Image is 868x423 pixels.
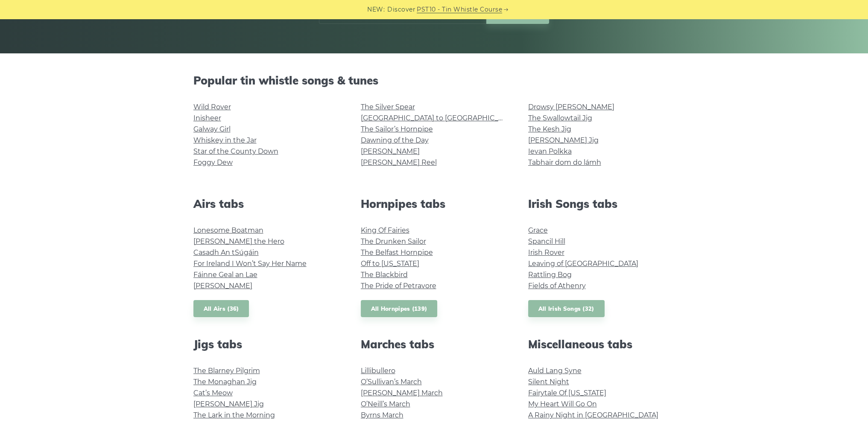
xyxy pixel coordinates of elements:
[193,400,264,408] a: [PERSON_NAME] Jig
[528,338,675,351] h2: Miscellaneous tabs
[361,103,415,111] a: The Silver Spear
[361,411,403,419] a: Byrns March
[193,367,260,375] a: The Blarney Pilgrim
[528,260,638,268] a: Leaving of [GEOGRAPHIC_DATA]
[528,378,569,386] a: Silent Night
[528,248,564,257] a: Irish Rover
[193,114,221,122] a: Inisheer
[193,125,231,133] a: Galway Girl
[528,197,675,210] h2: Irish Songs tabs
[528,237,565,245] a: Spancil Hill
[387,5,415,15] span: Discover
[361,226,409,234] a: King Of Fairies
[193,103,231,111] a: Wild Rover
[361,136,429,144] a: Dawning of the Day
[193,248,259,257] a: Casadh An tSúgáin
[361,300,438,318] a: All Hornpipes (139)
[528,367,582,375] a: Auld Lang Syne
[361,147,420,155] a: [PERSON_NAME]
[528,271,572,279] a: Rattling Bog
[361,389,443,397] a: [PERSON_NAME] March
[528,411,658,419] a: A Rainy Night in [GEOGRAPHIC_DATA]
[361,237,426,245] a: The Drunken Sailor
[193,147,278,155] a: Star of the County Down
[528,103,614,111] a: Drowsy [PERSON_NAME]
[193,74,675,87] h2: Popular tin whistle songs & tunes
[361,114,518,122] a: [GEOGRAPHIC_DATA] to [GEOGRAPHIC_DATA]
[193,136,257,144] a: Whiskey in the Jar
[193,378,257,386] a: The Monaghan Jig
[193,197,340,210] h2: Airs tabs
[361,367,395,375] a: Lillibullero
[193,271,257,279] a: Fáinne Geal an Lae
[361,125,433,133] a: The Sailor’s Hornpipe
[193,300,249,318] a: All Airs (36)
[193,389,233,397] a: Cat’s Meow
[193,158,233,166] a: Foggy Dew
[193,338,340,351] h2: Jigs tabs
[528,147,572,155] a: Ievan Polkka
[528,300,605,318] a: All Irish Songs (32)
[528,114,592,122] a: The Swallowtail Jig
[361,197,508,210] h2: Hornpipes tabs
[528,282,586,290] a: Fields of Athenry
[193,260,307,268] a: For Ireland I Won’t Say Her Name
[361,271,408,279] a: The Blackbird
[193,282,252,290] a: [PERSON_NAME]
[367,5,385,15] span: NEW:
[528,226,548,234] a: Grace
[193,237,284,245] a: [PERSON_NAME] the Hero
[361,400,410,408] a: O’Neill’s March
[361,260,419,268] a: Off to [US_STATE]
[528,158,601,166] a: Tabhair dom do lámh
[528,400,597,408] a: My Heart Will Go On
[417,5,502,15] a: PST10 - Tin Whistle Course
[528,125,571,133] a: The Kesh Jig
[361,378,422,386] a: O’Sullivan’s March
[193,226,263,234] a: Lonesome Boatman
[361,282,436,290] a: The Pride of Petravore
[528,136,599,144] a: [PERSON_NAME] Jig
[528,389,606,397] a: Fairytale Of [US_STATE]
[361,158,437,166] a: [PERSON_NAME] Reel
[361,248,433,257] a: The Belfast Hornpipe
[193,411,275,419] a: The Lark in the Morning
[361,338,508,351] h2: Marches tabs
